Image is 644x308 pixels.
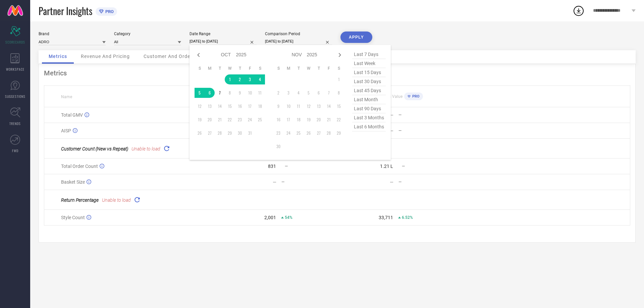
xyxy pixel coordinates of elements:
div: Category [114,32,181,36]
span: AISP [61,128,71,133]
th: Sunday [195,66,205,71]
td: Thu Oct 16 2025 [235,101,245,111]
td: Sat Oct 18 2025 [255,101,265,111]
td: Sun Oct 05 2025 [195,88,205,98]
td: Thu Nov 06 2025 [314,88,324,98]
span: — [402,164,405,169]
td: Tue Oct 28 2025 [215,128,225,138]
td: Mon Oct 13 2025 [205,101,215,111]
th: Wednesday [225,66,235,71]
div: — [398,128,454,133]
td: Thu Oct 09 2025 [235,88,245,98]
th: Monday [205,66,215,71]
div: — [390,112,393,118]
span: last 7 days [352,50,386,59]
span: SUGGESTIONS [5,94,25,99]
td: Sun Nov 16 2025 [273,115,283,125]
td: Tue Oct 07 2025 [215,88,225,98]
td: Sun Nov 23 2025 [273,128,283,138]
td: Tue Nov 18 2025 [293,115,304,125]
td: Mon Oct 27 2025 [205,128,215,138]
th: Tuesday [215,66,225,71]
td: Fri Nov 07 2025 [324,88,334,98]
td: Fri Oct 24 2025 [245,115,255,125]
span: last 45 days [352,86,386,95]
td: Sat Oct 11 2025 [255,88,265,98]
td: Sun Nov 02 2025 [273,88,283,98]
td: Wed Nov 19 2025 [304,115,314,125]
td: Mon Nov 17 2025 [283,115,293,125]
td: Sat Oct 04 2025 [255,74,265,84]
td: Mon Oct 20 2025 [205,115,215,125]
td: Fri Nov 14 2025 [324,101,334,111]
span: Metrics [49,54,67,59]
td: Sat Nov 01 2025 [334,74,344,84]
td: Wed Oct 15 2025 [225,101,235,111]
td: Sun Nov 30 2025 [273,141,283,151]
div: Reload "Return Percentage " [132,195,142,204]
td: Fri Oct 31 2025 [245,128,255,138]
div: Date Range [190,32,257,36]
td: Fri Oct 03 2025 [245,74,255,84]
div: 2,001 [264,215,276,220]
td: Fri Nov 21 2025 [324,115,334,125]
div: — [273,179,276,185]
td: Sat Nov 15 2025 [334,101,344,111]
td: Sun Nov 09 2025 [273,101,283,111]
span: 6.52% [402,215,413,220]
span: Style Count [61,215,85,220]
span: Name [61,95,72,99]
span: last month [352,95,386,104]
td: Sat Nov 08 2025 [334,88,344,98]
span: SCORECARDS [5,40,25,45]
th: Friday [245,66,255,71]
span: Partner Insights [39,4,92,18]
th: Saturday [334,66,344,71]
input: Select comparison period [265,38,332,45]
td: Tue Nov 11 2025 [293,101,304,111]
td: Tue Oct 14 2025 [215,101,225,111]
span: TRENDS [9,121,21,126]
td: Sun Oct 12 2025 [195,101,205,111]
th: Tuesday [293,66,304,71]
td: Wed Nov 05 2025 [304,88,314,98]
div: Reload "Customer Count (New vs Repeat) " [162,144,171,153]
td: Fri Nov 28 2025 [324,128,334,138]
div: — [390,128,393,133]
span: Return Percentage [61,197,99,203]
td: Thu Oct 02 2025 [235,74,245,84]
td: Mon Nov 03 2025 [283,88,293,98]
span: 54% [285,215,292,220]
div: Next month [336,51,344,59]
td: Mon Nov 10 2025 [283,101,293,111]
td: Thu Nov 13 2025 [314,101,324,111]
th: Saturday [255,66,265,71]
th: Thursday [314,66,324,71]
td: Mon Nov 24 2025 [283,128,293,138]
button: APPLY [340,32,372,43]
div: — [390,179,393,185]
span: last 15 days [352,68,386,77]
span: WORKSPACE [6,67,24,72]
span: — [285,164,288,169]
span: Revenue And Pricing [81,54,130,59]
span: Unable to load [102,197,131,203]
div: 33,711 [379,215,393,220]
span: Total GMV [61,112,83,118]
span: Customer And Orders [144,54,195,59]
div: 1.21 L [380,164,393,169]
span: last 3 months [352,113,386,122]
span: last week [352,59,386,68]
span: last 90 days [352,104,386,113]
td: Sun Oct 26 2025 [195,128,205,138]
th: Monday [283,66,293,71]
span: Basket Size [61,179,85,185]
span: PRO [411,94,420,99]
td: Sun Oct 19 2025 [195,115,205,125]
div: — [398,113,454,117]
span: FWD [12,148,18,153]
div: Brand [39,32,106,36]
td: Sat Nov 29 2025 [334,128,344,138]
div: 831 [268,164,276,169]
td: Thu Nov 27 2025 [314,128,324,138]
